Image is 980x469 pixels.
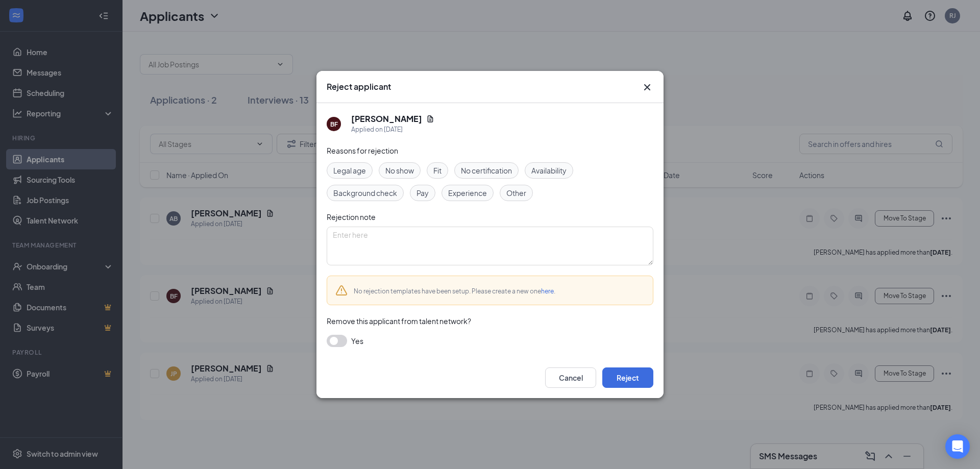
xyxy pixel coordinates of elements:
[641,81,653,93] svg: Cross
[327,146,398,155] span: Reasons for rejection
[354,287,555,295] span: No rejection templates have been setup. Please create a new one .
[351,125,434,135] div: Applied on [DATE]
[545,367,596,388] button: Cancel
[351,335,363,347] span: Yes
[327,81,391,92] h3: Reject applicant
[385,165,414,176] span: No show
[330,120,338,129] div: BF
[531,165,567,176] span: Availability
[541,287,554,295] a: here
[426,115,434,123] svg: Document
[602,367,653,388] button: Reject
[506,187,526,199] span: Other
[945,434,970,459] div: Open Intercom Messenger
[333,187,397,199] span: Background check
[327,212,376,221] span: Rejection note
[433,165,442,176] span: Fit
[461,165,512,176] span: No certification
[448,187,487,199] span: Experience
[335,284,348,297] svg: Warning
[641,81,653,93] button: Close
[327,316,471,326] span: Remove this applicant from talent network?
[333,165,366,176] span: Legal age
[351,113,422,125] h5: [PERSON_NAME]
[416,187,429,199] span: Pay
